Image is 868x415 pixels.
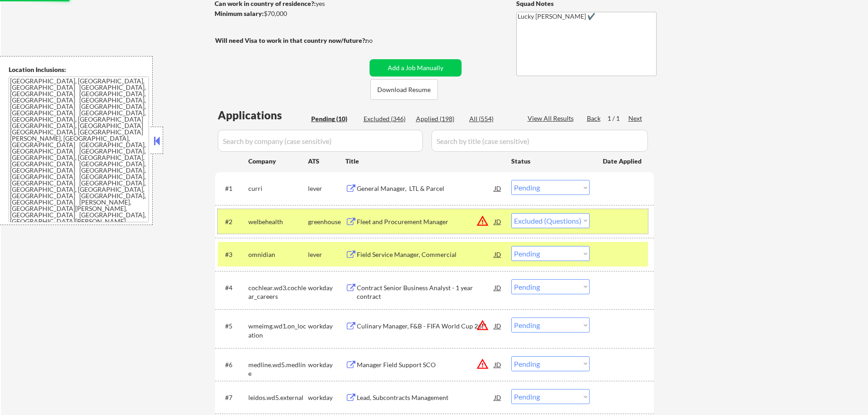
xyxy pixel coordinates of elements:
[476,215,489,227] button: warning_amber
[215,10,264,17] strong: Minimum salary:
[607,114,628,123] div: 1 / 1
[493,318,503,334] div: JD
[225,184,241,193] div: #1
[248,283,308,301] div: cochlear.wd3.cochlear_careers
[469,114,515,123] div: All (554)
[357,360,494,369] div: Manager Field Support SCO
[225,360,241,369] div: #6
[493,180,503,196] div: JD
[308,283,345,292] div: workday
[248,360,308,378] div: medline.wd5.medline
[248,184,308,193] div: curri
[308,393,345,402] div: workday
[493,279,503,296] div: JD
[476,358,489,370] button: warning_amber
[528,114,576,123] div: View All Results
[218,130,423,152] input: Search by company (case sensitive)
[431,130,648,152] input: Search by title (case sensitive)
[357,217,494,226] div: Fleet and Procurement Manager
[308,322,345,331] div: workday
[357,283,494,301] div: Contract Senior Business Analyst - 1 year contract
[225,283,241,292] div: #4
[225,322,241,331] div: #5
[9,65,149,74] div: Location Inclusions:
[357,250,494,259] div: Field Service Manager, Commercial
[493,389,503,405] div: JD
[493,356,503,373] div: JD
[370,79,438,100] button: Download Resume
[587,114,601,123] div: Back
[308,360,345,369] div: workday
[308,184,345,193] div: lever
[308,217,345,226] div: greenhouse
[218,110,308,121] div: Applications
[357,322,494,331] div: Culinary Manager, F&B - FIFA World Cup 26™
[603,157,643,166] div: Date Applied
[308,250,345,259] div: lever
[308,157,345,166] div: ATS
[476,319,489,332] button: warning_amber
[416,114,462,123] div: Applied (198)
[215,9,366,18] div: $70,000
[248,322,308,339] div: wmeimg.wd1.on_location
[225,217,241,226] div: #2
[357,393,494,402] div: Lead, Subcontracts Management
[357,184,494,193] div: General Manager, LTL & Parcel
[493,246,503,262] div: JD
[511,153,590,169] div: Status
[365,36,391,45] div: no
[370,59,462,77] button: Add a Job Manually
[493,213,503,230] div: JD
[311,114,357,123] div: Pending (10)
[248,250,308,259] div: omnidian
[225,393,241,402] div: #7
[248,393,308,402] div: leidos.wd5.external
[364,114,409,123] div: Excluded (346)
[248,157,308,166] div: Company
[345,157,503,166] div: Title
[215,36,367,44] strong: Will need Visa to work in that country now/future?:
[225,250,241,259] div: #3
[628,114,643,123] div: Next
[248,217,308,226] div: welbehealth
